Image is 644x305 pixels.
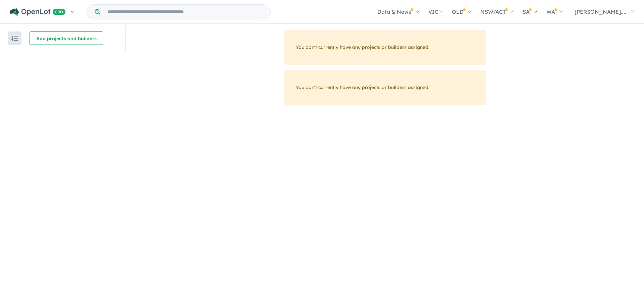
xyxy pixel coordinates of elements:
[30,31,103,45] button: Add projects and builders
[575,8,626,15] span: [PERSON_NAME]....
[11,36,18,41] img: sort.svg
[284,30,486,65] div: You don't currently have any projects or builders assigned.
[284,70,486,105] div: You don't currently have any projects or builders assigned.
[10,8,66,16] img: Openlot PRO Logo White
[102,5,269,19] input: Try estate name, suburb, builder or developer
